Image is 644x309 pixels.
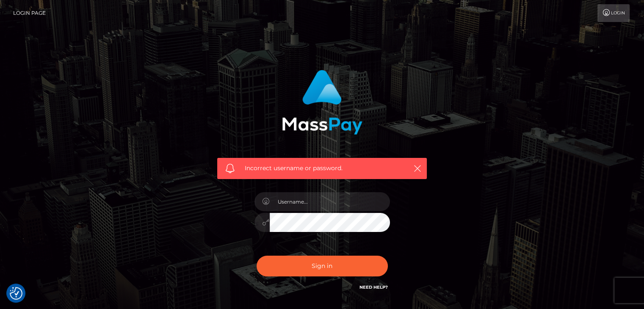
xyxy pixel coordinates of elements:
[359,284,388,290] a: Need Help?
[245,164,399,173] span: Incorrect username or password.
[10,287,22,300] button: Consent Preferences
[270,192,390,211] input: Username...
[257,256,388,276] button: Sign in
[13,4,46,22] a: Login Page
[282,70,362,135] img: MassPay Login
[10,287,22,300] img: Revisit consent button
[597,4,630,22] a: Login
